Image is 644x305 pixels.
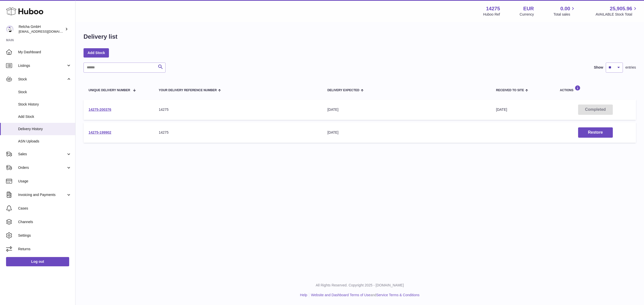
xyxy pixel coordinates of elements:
a: 0.00 Total sales [553,5,576,17]
div: Currency [520,12,534,17]
span: [DATE] [496,108,507,112]
span: Total sales [553,12,576,17]
span: Add Stock [18,114,71,119]
a: Help [300,293,307,297]
div: Relcha GmbH [19,24,64,34]
span: Invoicing and Payments [18,192,66,197]
span: Unique Delivery Number [89,89,130,92]
span: Your Delivery Reference Number [159,89,217,92]
button: Restore [578,127,613,138]
a: Service Terms & Conditions [376,293,420,297]
span: Cases [18,206,71,211]
span: AVAILABLE Stock Total [595,12,638,17]
a: 14275-199902 [89,130,111,134]
strong: EUR [523,5,534,12]
span: 25,905.96 [610,5,632,12]
strong: 14275 [486,5,500,12]
h1: Delivery list [84,33,117,41]
span: Channels [18,220,71,224]
span: 0.00 [560,5,570,12]
img: internalAdmin-14275@internal.huboo.com [6,25,14,33]
li: and [309,293,419,297]
div: 14275 [159,130,317,135]
span: [EMAIL_ADDRESS][DOMAIN_NAME] [19,29,74,33]
span: Delivery Expected [327,89,359,92]
a: Website and Dashboard Terms of Use [311,293,370,297]
a: 14275-200376 [89,108,111,112]
span: Sales [18,152,66,157]
a: Log out [6,257,69,266]
span: Delivery History [18,127,71,131]
span: Stock [18,90,71,94]
span: Listings [18,63,66,68]
a: 25,905.96 AVAILABLE Stock Total [595,5,638,17]
span: Received to Site [496,89,524,92]
span: ASN Uploads [18,139,71,144]
span: My Dashboard [18,50,71,55]
p: All Rights Reserved. Copyright 2025 - [DOMAIN_NAME] [79,283,640,288]
div: Actions [560,85,631,92]
div: [DATE] [327,107,486,112]
span: Settings [18,233,71,238]
span: Stock History [18,102,71,107]
div: 14275 [159,107,317,112]
div: [DATE] [327,130,486,135]
span: Usage [18,179,71,184]
a: Add Stock [84,48,109,57]
span: Returns [18,247,71,251]
span: entries [625,65,636,70]
span: Stock [18,77,66,82]
label: Show [594,65,603,70]
div: Huboo Ref [483,12,500,17]
span: Orders [18,165,66,170]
